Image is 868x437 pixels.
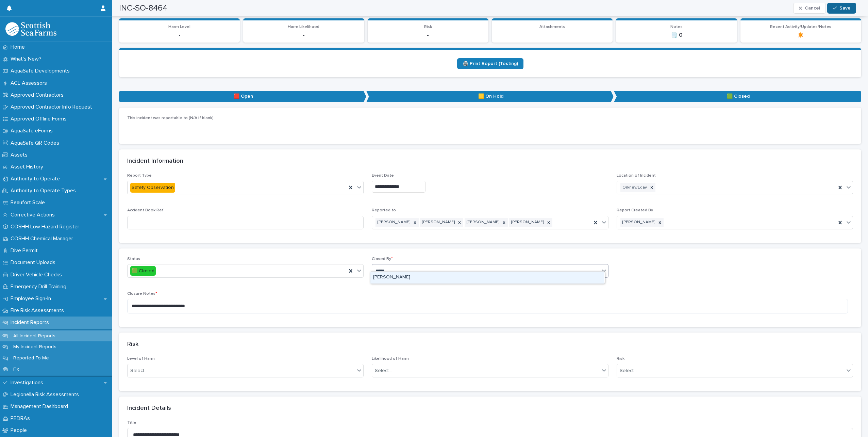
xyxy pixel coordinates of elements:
span: Cancel [805,6,820,11]
span: 🖨️ Print Report (Testing) [463,61,518,66]
span: Title [127,421,136,425]
p: Approved Offline Forms [8,116,72,122]
p: Asset History [8,164,49,170]
span: Report Created By [617,208,653,212]
p: Reported To Me [8,355,54,361]
h2: Risk [127,341,138,348]
span: Harm Level [168,25,190,29]
p: 🟩 Closed [614,91,861,102]
span: Closed By [372,257,393,261]
p: Legionella Risk Assessments [8,391,84,398]
p: Incident Reports [8,319,54,326]
p: Approved Contractors [8,92,69,98]
span: Harm Likelihood [288,25,319,29]
h2: Incident Details [127,405,171,412]
span: Event Date [372,174,394,178]
div: [PERSON_NAME] [375,218,411,227]
p: Driver Vehicle Checks [8,272,67,278]
div: Orkney/Eday [620,183,648,192]
div: Select... [375,367,392,374]
p: 🟥 Open [119,91,366,102]
span: Status [127,257,140,261]
span: Reported to [372,208,396,212]
div: Select... [620,367,637,374]
div: Safety Observation [130,183,175,193]
p: Investigations [8,379,49,386]
div: [PERSON_NAME] [465,218,500,227]
p: Approved Contractor Info Request [8,104,98,110]
p: Employee Sign-In [8,295,56,302]
p: Fire Risk Assessments [8,307,69,314]
div: [PERSON_NAME] [509,218,545,227]
button: Cancel [793,3,826,14]
p: AquaSafe eForms [8,128,58,134]
span: Notes [670,25,683,29]
p: 🗒️ 0 [620,32,733,38]
span: Risk [424,25,432,29]
p: Corrective Actions [8,212,60,218]
p: Fix [8,367,24,372]
span: Closure Notes [127,292,157,296]
span: Attachments [539,25,565,29]
span: Location of Incident [617,174,656,178]
span: Risk [617,357,624,361]
span: Recent Activity/Updates/Notes [770,25,831,29]
h2: INC-SO-8464 [119,3,167,13]
p: Management Dashboard [8,403,73,410]
button: Save [827,3,856,14]
a: 🖨️ Print Report (Testing) [457,58,523,69]
p: - [127,124,364,131]
p: - [247,32,360,38]
div: James Dakin [370,272,604,284]
p: Authority to Operate [8,176,65,182]
p: Document Uploads [8,259,61,266]
p: Assets [8,152,33,158]
span: This incident was reportable to (N/A if blank) [127,116,214,120]
p: Dive Permit [8,247,43,254]
span: Level of Harm [127,357,155,361]
p: Authority to Operate Types [8,188,81,194]
p: All Incident Reports [8,333,61,339]
h2: Incident Information [127,158,183,165]
p: ✴️ [745,32,857,38]
p: AquaSafe QR Codes [8,140,65,146]
p: Home [8,44,30,50]
p: PEDRAs [8,415,35,422]
img: bPIBxiqnSb2ggTQWdOVV [5,22,56,36]
p: My Incident Reports [8,344,62,350]
p: ACL Assessors [8,80,52,86]
p: - [123,32,236,38]
div: 🟩 Closed [130,266,156,276]
p: People [8,427,32,434]
p: 🟨 On Hold [366,91,614,102]
p: COSHH Chemical Manager [8,236,79,242]
div: [PERSON_NAME] [620,218,656,227]
span: Likelihood of Harm [372,357,409,361]
span: Save [839,6,851,11]
div: [PERSON_NAME] [420,218,456,227]
p: AquaSafe Developments [8,68,75,74]
p: - [372,32,484,38]
p: COSHH Low Hazard Register [8,224,85,230]
div: Select... [130,367,147,374]
p: Emergency Drill Training [8,284,72,290]
p: What's New? [8,56,47,62]
span: Accident Book Ref [127,208,164,212]
p: Beaufort Scale [8,199,50,206]
span: Report Type [127,174,152,178]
